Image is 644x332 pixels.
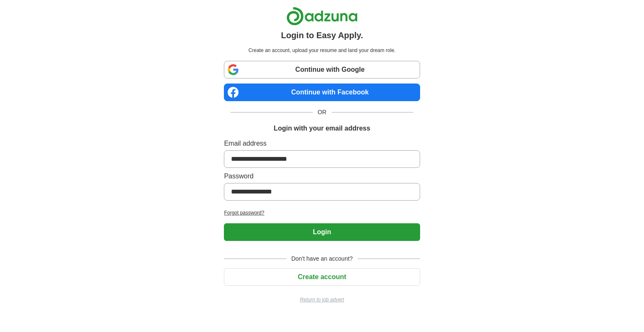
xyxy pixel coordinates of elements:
[286,7,358,26] img: Adzuna logo
[224,273,420,280] a: Create account
[224,296,420,303] a: Return to job advert
[274,123,370,133] h1: Login with your email address
[313,108,332,117] span: OR
[224,139,420,149] label: Email address
[224,268,420,286] button: Create account
[224,171,420,181] label: Password
[286,254,358,263] span: Don't have an account?
[224,84,420,101] a: Continue with Facebook
[226,47,418,54] p: Create an account, upload your resume and land your dream role.
[224,209,420,217] a: Forgot password?
[224,61,420,78] a: Continue with Google
[281,29,363,42] h1: Login to Easy Apply.
[224,223,420,241] button: Login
